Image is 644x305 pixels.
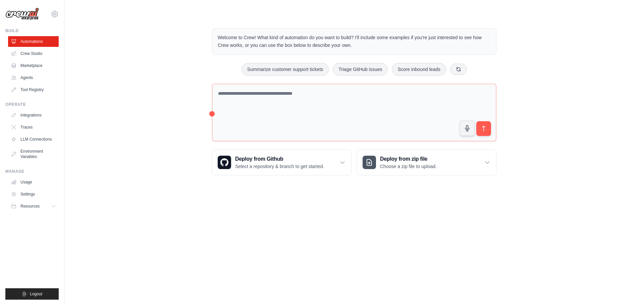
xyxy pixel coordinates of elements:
button: Logout [5,288,59,300]
a: Settings [8,189,59,200]
a: Agents [8,72,59,83]
button: Resources [8,201,59,212]
span: Logout [30,291,42,297]
a: Environment Variables [8,146,59,162]
button: Score inbound leads [392,63,446,76]
div: Operate [5,102,59,107]
div: Manage [5,169,59,174]
a: Crew Studio [8,48,59,59]
p: Select a repository & branch to get started. [235,163,324,170]
div: Build [5,28,59,33]
h3: Deploy from zip file [380,155,437,163]
a: Traces [8,122,59,133]
h3: Deploy from Github [235,155,324,163]
a: Automations [8,36,59,47]
p: Welcome to Crew! What kind of automation do you want to build? I'll include some examples if you'... [218,34,491,49]
a: Usage [8,177,59,187]
a: Integrations [8,110,59,121]
span: Resources [20,204,40,209]
a: Marketplace [8,60,59,71]
a: LLM Connections [8,134,59,145]
p: Choose a zip file to upload. [380,163,437,170]
img: Logo [5,8,39,20]
button: Summarize customer support tickets [241,63,329,76]
a: Tool Registry [8,84,59,95]
button: Triage GitHub issues [333,63,388,76]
